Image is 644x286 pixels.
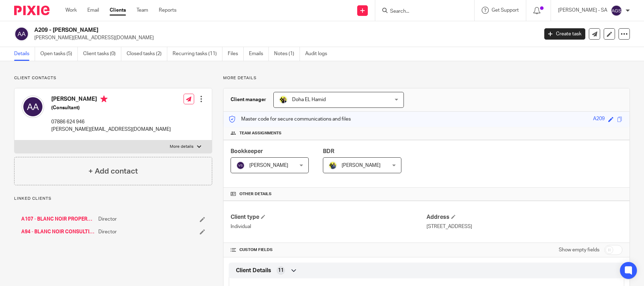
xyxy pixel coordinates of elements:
[34,27,434,34] h2: A209 - [PERSON_NAME]
[22,95,44,118] img: svg%3E
[292,97,326,102] span: Doha EL Hamid
[98,216,117,223] span: Director
[274,47,300,61] a: Notes (1)
[558,7,607,14] p: [PERSON_NAME] - SA
[51,95,171,104] h4: [PERSON_NAME]
[323,148,334,154] span: BDR
[88,166,138,177] h4: + Add contact
[34,34,534,41] p: [PERSON_NAME][EMAIL_ADDRESS][DOMAIN_NAME]
[127,47,167,61] a: Closed tasks (2)
[329,161,337,170] img: Dennis-Starbridge.jpg
[21,216,95,223] a: A107 - BLANC NOIR PROPERTIES LTD
[236,161,245,170] img: svg%3E
[249,47,269,61] a: Emails
[559,246,599,253] label: Show empty fields
[239,191,272,197] span: Other details
[231,148,263,154] span: Bookkeeper
[492,8,519,13] span: Get Support
[223,75,630,81] p: More details
[14,47,35,61] a: Details
[87,7,99,14] a: Email
[593,115,605,123] div: A209
[305,47,332,61] a: Audit logs
[159,7,176,14] a: Reports
[51,104,171,111] h5: (Consultant)
[40,47,78,61] a: Open tasks (5)
[236,267,271,274] span: Client Details
[100,95,108,103] i: Primary
[427,223,622,230] p: [STREET_ADDRESS]
[170,144,193,150] p: More details
[279,95,288,104] img: Doha-Starbridge.jpg
[110,7,126,14] a: Clients
[14,196,212,202] p: Linked clients
[278,267,284,274] span: 11
[51,126,171,133] p: [PERSON_NAME][EMAIL_ADDRESS][DOMAIN_NAME]
[239,130,282,136] span: Team assignments
[173,47,222,61] a: Recurring tasks (11)
[65,7,77,14] a: Work
[51,118,171,126] p: 07886 624 946
[228,47,244,61] a: Files
[14,27,29,41] img: svg%3E
[231,96,266,103] h3: Client manager
[14,6,50,15] img: Pixie
[21,228,95,235] a: A94 - BLANC NOIR CONSULTING LTD
[231,247,427,253] h4: CUSTOM FIELDS
[137,7,148,14] a: Team
[14,75,212,81] p: Client contacts
[249,163,288,168] span: [PERSON_NAME]
[544,28,585,40] a: Create task
[98,228,117,235] span: Director
[229,116,351,123] p: Master code for secure communications and files
[611,5,622,16] img: svg%3E
[231,223,427,230] p: Individual
[342,163,381,168] span: [PERSON_NAME]
[427,214,622,221] h4: Address
[389,8,453,15] input: Search
[83,47,121,61] a: Client tasks (0)
[231,214,427,221] h4: Client type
